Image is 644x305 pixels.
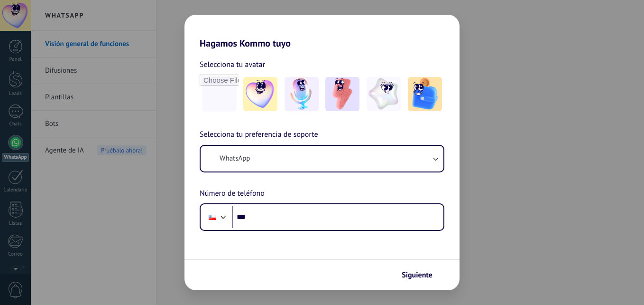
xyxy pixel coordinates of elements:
[285,77,319,111] img: -2.jpeg
[243,77,277,111] img: -1.jpeg
[408,77,442,111] img: -5.jpeg
[325,77,359,111] img: -3.jpeg
[200,58,265,71] span: Selecciona tu avatar
[402,272,432,278] span: Siguiente
[201,146,443,172] button: WhatsApp
[367,77,401,111] img: -4.jpeg
[200,188,265,200] span: Número de teléfono
[220,154,250,163] span: WhatsApp
[200,129,318,141] span: Selecciona tu preferencia de soporte
[203,207,221,227] div: Chile: + 56
[397,267,445,283] button: Siguiente
[184,15,460,49] h2: Hagamos Kommo tuyo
